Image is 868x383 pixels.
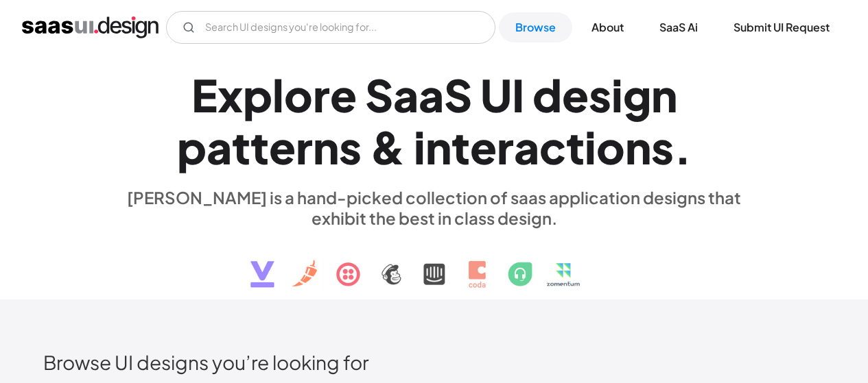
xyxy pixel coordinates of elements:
[625,121,651,173] div: n
[611,69,623,121] div: i
[226,228,642,299] img: text, icon, saas logo
[243,69,272,121] div: p
[562,69,589,121] div: e
[497,121,514,173] div: r
[512,69,524,121] div: I
[207,121,232,173] div: a
[119,69,750,174] h1: Explore SaaS UI design patterns & interactions.
[643,12,714,42] a: SaaS Ai
[596,121,625,173] div: o
[269,121,296,173] div: e
[623,69,651,121] div: g
[218,69,243,121] div: x
[339,121,362,173] div: s
[272,69,284,121] div: l
[370,121,406,173] div: &
[425,121,451,173] div: n
[296,121,313,173] div: r
[717,12,846,42] a: Submit UI Request
[191,69,218,121] div: E
[365,69,393,121] div: S
[674,121,692,173] div: .
[232,121,250,173] div: t
[419,69,444,121] div: a
[470,121,497,173] div: e
[451,121,470,173] div: t
[166,11,495,44] input: Search UI designs you're looking for...
[313,121,339,173] div: n
[166,11,495,44] form: Email Form
[575,12,640,42] a: About
[330,69,357,121] div: e
[22,16,159,38] a: home
[651,69,677,121] div: n
[480,69,512,121] div: U
[414,121,425,173] div: i
[651,121,674,173] div: s
[539,121,566,173] div: c
[589,69,611,121] div: s
[499,12,572,42] a: Browse
[284,69,313,121] div: o
[119,187,750,228] div: [PERSON_NAME] is a hand-picked collection of saas application designs that exhibit the best in cl...
[566,121,585,173] div: t
[585,121,596,173] div: i
[444,69,472,121] div: S
[177,121,207,173] div: p
[43,350,825,374] h2: Browse UI designs you’re looking for
[393,69,419,121] div: a
[532,69,562,121] div: d
[514,121,539,173] div: a
[313,69,330,121] div: r
[250,121,269,173] div: t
